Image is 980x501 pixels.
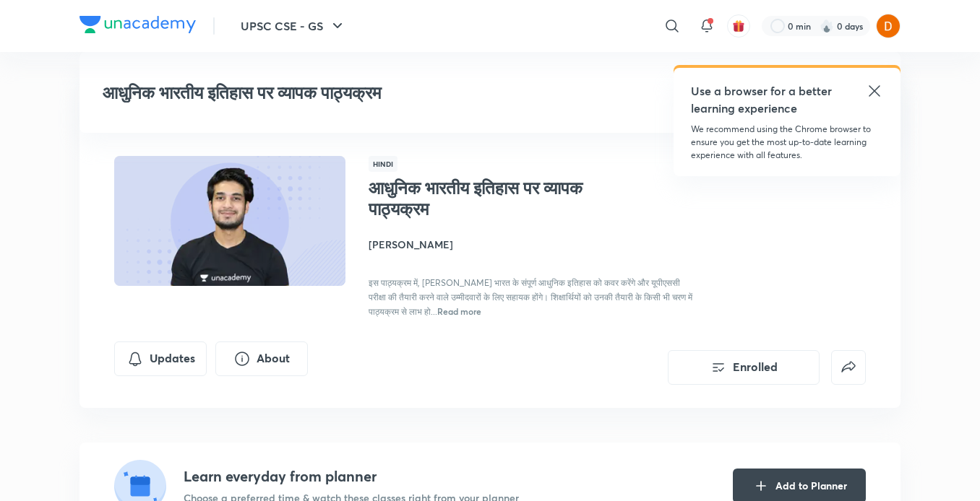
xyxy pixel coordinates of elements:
[112,154,348,287] img: Thumbnail
[876,14,901,38] img: Dalpatsinh Rao
[691,123,883,162] p: We recommend using the Chrome browser to ensure you get the most up-to-date learning experience w...
[727,14,750,38] button: avatar
[668,350,820,385] button: Enrolled
[369,237,692,252] h4: [PERSON_NAME]
[232,12,355,40] button: UPSC CSE - GS
[369,156,397,172] span: Hindi
[215,341,308,376] button: About
[820,19,834,33] img: streak
[691,82,835,117] h5: Use a browser for a better learning experience
[831,350,866,385] button: false
[79,16,196,37] a: Company Logo
[369,178,605,219] h1: आधुनिक भारतीय इतिहास पर व्यापक पाठ्यक्रम
[437,305,481,317] span: Read more
[732,19,745,32] img: avatar
[114,341,207,376] button: Updates
[79,16,196,33] img: Company Logo
[103,82,669,103] h3: आधुनिक भारतीय इतिहास पर व्यापक पाठ्यक्रम
[369,277,692,317] span: इस पाठ्यक्रम में, [PERSON_NAME] भारत के संपूर्ण आधुनिक इतिहास को कवर करेंगे और यूपीएससी परीक्षा क...
[184,466,519,487] h4: Learn everyday from planner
